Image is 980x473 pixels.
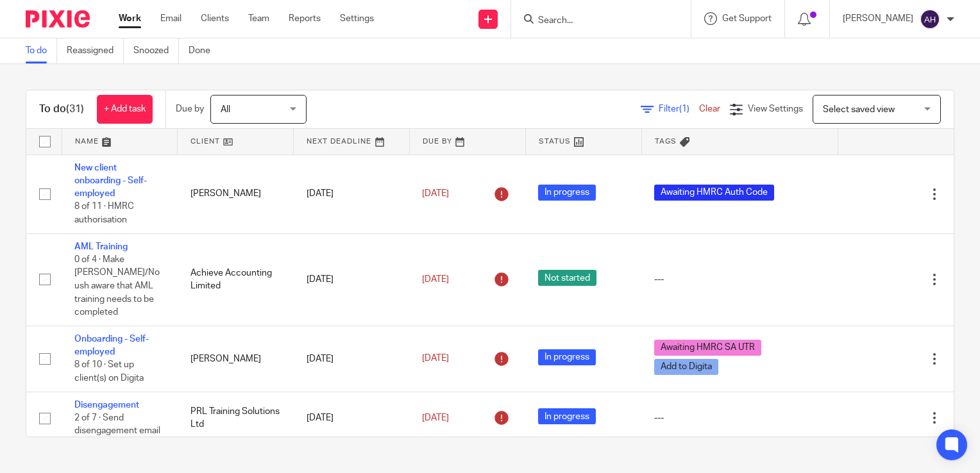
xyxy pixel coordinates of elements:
td: [DATE] [294,154,410,233]
a: + Add task [97,95,153,124]
a: Snoozed [133,38,179,63]
span: Awaiting HMRC SA UTR [654,340,761,356]
p: [PERSON_NAME] [843,12,913,25]
span: In progress [538,408,596,424]
a: Clients [201,12,229,25]
td: PRL Training Solutions Ltd [178,392,294,444]
span: In progress [538,349,596,365]
input: Search [537,15,652,27]
span: Tags [655,138,677,145]
a: Disengagement [74,401,139,410]
td: [DATE] [294,392,410,444]
span: [DATE] [422,275,449,284]
td: Achieve Accounting Limited [178,233,294,326]
p: Due by [176,103,204,115]
a: Work [119,12,141,25]
span: Select saved view [823,105,895,114]
span: 8 of 10 · Set up client(s) on Digita [74,361,144,383]
img: svg%3E [920,9,940,29]
a: Team [248,12,269,25]
a: Reassigned [67,38,124,63]
span: 8 of 11 · HMRC authorisation [74,203,134,225]
span: Get Support [722,14,772,23]
a: To do [26,38,57,63]
span: [DATE] [422,413,449,422]
span: View Settings [748,104,803,113]
a: Settings [340,12,374,25]
a: Done [189,38,220,63]
a: Reports [289,12,321,25]
span: 0 of 4 · Make [PERSON_NAME]/Noush aware that AML training needs to be completed [74,255,160,317]
td: [DATE] [294,326,410,392]
a: AML Training [74,242,128,251]
span: [DATE] [422,354,449,363]
span: Awaiting HMRC Auth Code [654,185,774,201]
a: New client onboarding - Self-employed [74,163,147,199]
a: Onboarding - Self-employed [74,335,149,356]
h1: To do [39,103,84,116]
span: (1) [679,104,689,113]
div: --- [654,411,825,424]
div: --- [654,273,825,286]
a: Clear [699,104,720,113]
span: (31) [66,104,84,114]
span: In progress [538,185,596,201]
span: All [221,105,230,114]
span: Add to Digita [654,359,718,375]
td: [PERSON_NAME] [178,154,294,233]
span: 2 of 7 · Send disengagement email [74,413,160,436]
a: Email [160,12,182,25]
td: [DATE] [294,233,410,326]
img: Pixie [26,10,90,28]
span: Filter [659,104,699,113]
span: [DATE] [422,189,449,198]
span: Not started [538,270,596,286]
td: [PERSON_NAME] [178,326,294,392]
